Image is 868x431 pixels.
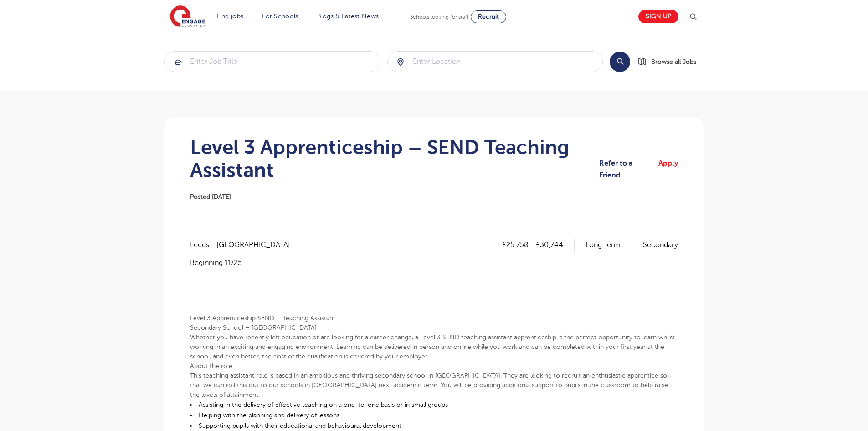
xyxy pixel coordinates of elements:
a: Recruit [471,10,506,23]
span: Recruit [478,13,499,20]
p: Long Term [586,239,632,251]
li: Assisting in the delivery of effective teaching on a one-to-one basis or in small groups [190,400,678,410]
a: Blogs & Latest News [317,13,379,20]
span: Browse all Jobs [651,57,696,67]
img: Engage Education [170,5,205,28]
a: Refer to a Friend [599,157,652,182]
button: Search [610,52,630,72]
p: Beginning 11/25 [190,258,299,268]
b: Secondary School – [GEOGRAPHIC_DATA] [190,324,317,331]
span: Schools looking for staff [410,14,469,20]
li: Helping with the planning and delivery of lessons [190,410,678,421]
p: £25,758 - £30,744 [502,239,575,251]
li: Supporting pupils with their educational and behavioural development [190,421,678,431]
a: Sign up [638,10,678,23]
div: Submit [387,51,603,72]
p: Secondary [643,239,678,251]
a: Apply [658,157,678,182]
h1: Level 3 Apprenticeship – SEND Teaching Assistant [190,136,599,182]
input: Submit [165,52,380,72]
a: Browse all Jobs [637,57,704,67]
a: For Schools [262,13,298,20]
b: Level 3 Apprenticeship SEND – Teaching Assistant [190,315,335,322]
span: Posted [DATE] [190,193,231,200]
b: About the role: [190,363,234,369]
span: Leeds - [GEOGRAPHIC_DATA] [190,239,299,251]
p: This teaching assistant role is based in an ambitious and thriving secondary school in [GEOGRAPHI... [190,371,678,400]
a: Find jobs [217,13,244,20]
input: Submit [388,52,603,72]
p: Whether you have recently left education or are looking for a career change, a Level 3 SEND teach... [190,332,678,361]
div: Submit [164,51,380,72]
